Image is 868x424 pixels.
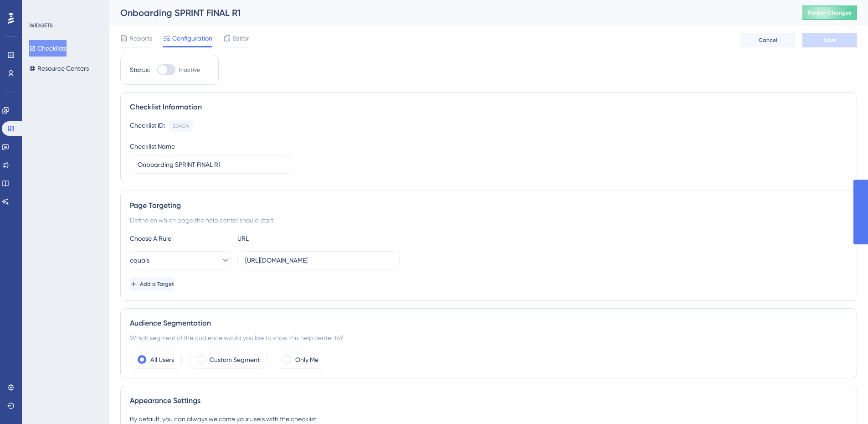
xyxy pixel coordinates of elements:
button: Resource Centers [29,60,89,77]
div: Onboarding SPRINT FINAL R1 [120,6,780,19]
div: Audience Segmentation [130,318,847,329]
span: Save [823,36,836,44]
input: yourwebsite.com/path [245,255,392,265]
div: Checklist Name [130,141,175,152]
iframe: UserGuiding AI Assistant Launcher [830,388,857,415]
span: equals [130,255,149,266]
div: URL [237,233,338,244]
div: Checklist ID: [130,120,165,132]
span: Reports [129,33,152,44]
button: Add a Target [130,277,174,291]
button: Save [802,33,857,47]
button: equals [130,251,230,269]
button: Cancel [740,33,795,47]
button: Publish Changes [802,5,857,20]
div: Checklist Information [130,102,847,113]
div: Appearance Settings [130,395,847,406]
span: Editor [232,33,249,44]
div: Status: [130,64,150,75]
div: Which segment of the audience would you like to show this help center to? [130,332,847,343]
label: All Users [150,354,174,365]
span: Inactive [179,66,200,73]
span: Add a Target [140,280,174,288]
div: WIDGETS [29,22,53,29]
div: Define on which page the help center should start. [130,215,847,226]
input: Type your Checklist name [138,160,284,170]
span: Publish Changes [808,9,852,16]
div: 20404 [173,122,189,129]
div: Choose A Rule [130,233,230,244]
label: Custom Segment [210,354,260,365]
button: Checklists [29,40,67,57]
div: Page Targeting [130,200,847,211]
label: Only Me [295,354,318,365]
span: Configuration [172,33,212,44]
span: Cancel [759,36,777,44]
